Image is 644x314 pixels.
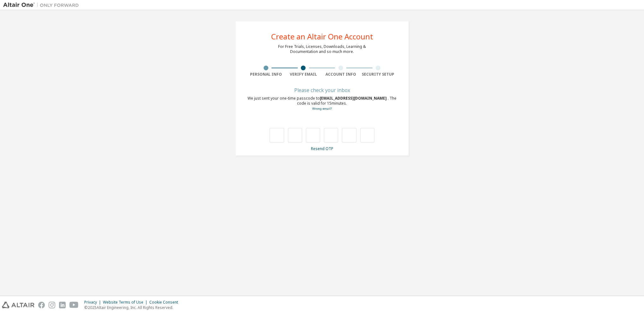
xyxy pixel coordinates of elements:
a: Go back to the registration form [312,107,332,111]
div: Cookie Consent [149,300,182,305]
div: Create an Altair One Account [271,33,373,40]
img: altair_logo.svg [2,302,34,308]
img: youtube.svg [69,302,79,308]
div: Privacy [84,300,103,305]
a: Resend OTP [311,146,333,151]
div: We just sent your one-time passcode to . The code is valid for 15 minutes. [247,96,397,111]
img: facebook.svg [38,302,45,308]
img: Altair One [3,2,82,8]
div: Please check your inbox [247,88,397,92]
p: © 2025 Altair Engineering, Inc. All Rights Reserved. [84,305,182,310]
div: Personal Info [247,72,285,77]
div: For Free Trials, Licenses, Downloads, Learning & Documentation and so much more. [278,44,366,54]
span: [EMAIL_ADDRESS][DOMAIN_NAME] [320,96,388,101]
img: linkedin.svg [59,302,66,308]
div: Verify Email [285,72,322,77]
div: Website Terms of Use [103,300,149,305]
div: Security Setup [360,72,397,77]
div: Account Info [322,72,360,77]
img: instagram.svg [49,302,55,308]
